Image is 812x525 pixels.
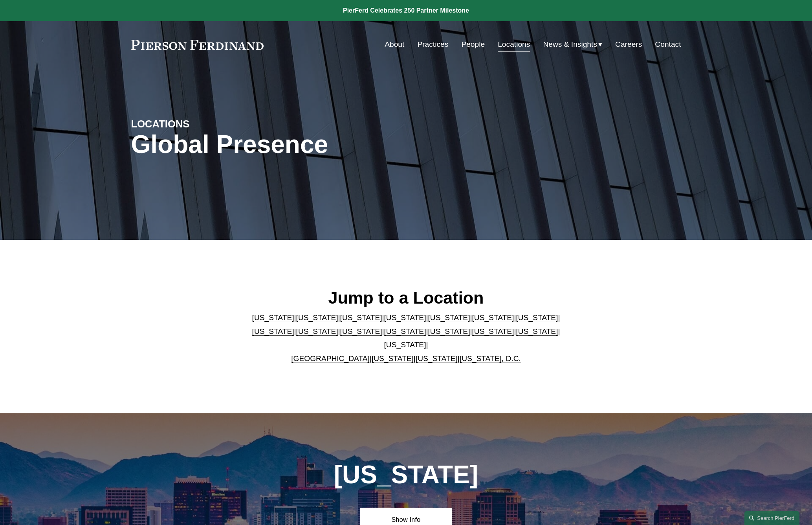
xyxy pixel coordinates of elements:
a: Careers [615,37,642,52]
a: [US_STATE] [472,327,514,335]
a: [US_STATE] [296,327,338,335]
a: [US_STATE] [340,313,382,322]
a: [US_STATE] [384,313,426,322]
h4: LOCATIONS [131,118,269,130]
a: About [385,37,404,52]
h2: Jump to a Location [246,287,566,308]
a: [US_STATE], D.C. [460,354,521,363]
a: [GEOGRAPHIC_DATA] [291,354,370,363]
a: [US_STATE] [428,327,470,335]
a: [US_STATE] [416,354,458,363]
h1: Global Presence [131,130,498,159]
a: [US_STATE] [372,354,414,363]
h1: [US_STATE] [291,461,521,489]
a: [US_STATE] [384,327,426,335]
a: Search this site [744,511,799,525]
a: [US_STATE] [516,327,558,335]
a: Locations [498,37,530,52]
a: [US_STATE] [516,313,558,322]
a: folder dropdown [543,37,602,52]
span: News & Insights [543,38,597,52]
a: [US_STATE] [428,313,470,322]
p: | | | | | | | | | | | | | | | | | | [246,311,566,365]
a: Practices [417,37,448,52]
a: [US_STATE] [296,313,338,322]
a: [US_STATE] [252,313,294,322]
a: [US_STATE] [340,327,382,335]
a: Contact [655,37,681,52]
a: [US_STATE] [384,341,426,349]
a: People [461,37,485,52]
a: [US_STATE] [472,313,514,322]
a: [US_STATE] [252,327,294,335]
